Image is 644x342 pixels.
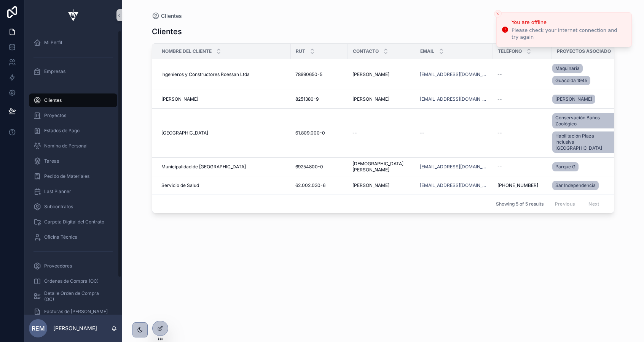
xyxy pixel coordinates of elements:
[557,48,611,54] span: Proyectos Asociado
[152,12,182,20] a: Clientes
[497,130,547,136] a: --
[497,96,502,102] span: --
[161,71,250,78] span: Ingenieros y Constructores Roessan Ltda
[497,164,502,170] span: --
[44,40,62,46] span: Mi Perfil
[44,97,62,103] span: Clientes
[29,259,117,273] a: Proveedores
[161,130,208,136] span: [GEOGRAPHIC_DATA]
[29,154,117,168] a: Tareas
[44,143,88,149] span: Nomina de Personal
[420,130,488,136] a: --
[420,48,434,54] span: Email
[512,27,625,41] div: Please check your internet connection and try again
[295,130,325,136] span: 61.809.000-0
[29,230,117,244] a: Oficina Técnica
[555,115,614,127] span: Conservación Baños Zoológico
[555,182,596,188] span: Sar Independencia
[497,71,502,78] span: --
[44,112,66,119] span: Proyectos
[352,71,411,78] a: [PERSON_NAME]
[420,164,488,170] a: [EMAIL_ADDRESS][DOMAIN_NAME]
[32,324,45,333] span: REM
[29,215,117,229] a: Carpeta Digital del Contrato
[555,164,575,170] span: Parque G
[497,182,538,188] span: [PHONE_NUMBER]
[29,109,117,122] a: Proyectos
[44,173,89,179] span: Pedido de Materiales
[161,182,286,188] a: Servicio de Salud
[352,130,411,136] a: --
[352,182,389,188] span: [PERSON_NAME]
[552,64,583,73] a: Maquinaria
[44,219,104,225] span: Carpeta Digital del Contrato
[420,182,488,188] a: [EMAIL_ADDRESS][DOMAIN_NAME]
[161,182,199,188] span: Servicio de Salud
[29,36,117,49] a: Mi Perfil
[295,96,319,102] span: 8251380-9
[498,48,522,54] span: Teléfono
[29,65,117,78] a: Empresas
[29,139,117,153] a: Nomina de Personal
[420,71,488,78] a: [EMAIL_ADDRESS][DOMAIN_NAME]
[552,93,620,105] a: [PERSON_NAME]
[497,182,547,188] a: [PHONE_NUMBER]
[296,48,305,54] span: Rut
[420,96,488,102] a: [EMAIL_ADDRESS][DOMAIN_NAME]
[295,96,343,102] a: 8251380-9
[353,48,379,54] span: Contacto
[555,65,580,71] span: Maquinaria
[44,128,80,134] span: Estados de Pago
[552,95,595,104] a: [PERSON_NAME]
[352,96,389,102] span: [PERSON_NAME]
[44,158,59,164] span: Tareas
[295,71,322,78] span: 78990650-5
[44,204,73,210] span: Subcontratos
[552,162,579,171] a: Parque G
[512,19,625,26] div: You are offline
[161,96,198,102] span: [PERSON_NAME]
[295,71,343,78] a: 78990650-5
[29,305,117,318] a: Facturas de [PERSON_NAME]
[295,130,343,136] a: 61.809.000-0
[552,179,620,192] a: Sar Independencia
[497,130,502,136] span: --
[295,164,343,170] a: 69254800-0
[44,188,71,195] span: Last Planner
[53,325,97,332] p: [PERSON_NAME]
[29,169,117,183] a: Pedido de Materiales
[496,201,544,207] span: Showing 5 of 5 results
[162,48,212,54] span: Nombre del Cliente
[29,290,117,303] a: Detalle Órden de Compra (OC)
[29,200,117,214] a: Subcontratos
[352,71,389,78] span: [PERSON_NAME]
[552,161,620,173] a: Parque G
[44,234,78,240] span: Oficina Técnica
[497,164,547,170] a: --
[555,133,614,151] span: Habilitación Plaza Inclusiva [GEOGRAPHIC_DATA]
[161,164,246,170] span: Municipalidad de [GEOGRAPHIC_DATA]
[44,278,99,284] span: Órdenes de Compra (OC)
[44,309,108,315] span: Facturas de [PERSON_NAME]
[161,164,286,170] a: Municipalidad de [GEOGRAPHIC_DATA]
[552,181,599,190] a: Sar Independencia
[152,26,182,37] h1: Clientes
[352,96,411,102] a: [PERSON_NAME]
[352,182,411,188] a: [PERSON_NAME]
[295,182,325,188] span: 62.002.030-6
[420,130,424,136] span: --
[29,185,117,198] a: Last Planner
[555,96,592,102] span: [PERSON_NAME]
[552,62,620,87] a: MaquinariaGuacolda 1945
[29,124,117,138] a: Estados de Pago
[161,71,286,78] a: Ingenieros y Constructores Roessan Ltda
[552,113,617,128] a: Conservación Baños Zoológico
[352,161,411,173] a: [DEMOGRAPHIC_DATA][PERSON_NAME]
[552,76,590,85] a: Guacolda 1945
[161,130,286,136] a: [GEOGRAPHIC_DATA]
